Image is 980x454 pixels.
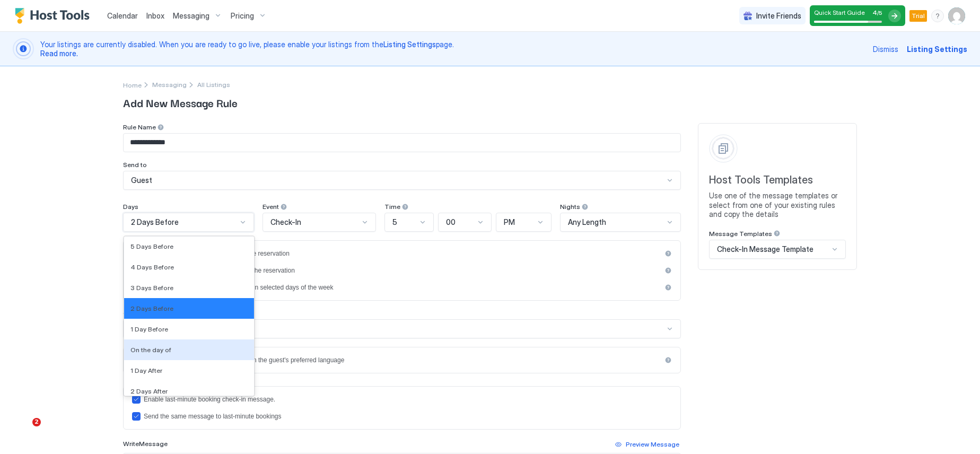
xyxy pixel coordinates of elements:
[384,203,400,211] span: Time
[123,203,138,211] span: Days
[262,203,279,211] span: Event
[144,250,661,257] div: Only send if there is availability after the reservation
[709,230,772,238] span: Message Templates
[107,11,138,20] span: Calendar
[270,217,301,227] span: Check-In
[131,176,152,185] span: Guest
[123,81,142,89] span: Home
[130,263,174,271] span: 4 Days Before
[131,217,179,227] span: 2 Days Before
[130,346,171,354] span: On the day of
[568,217,606,227] span: Any Length
[124,134,680,152] input: Input Field
[40,49,78,58] a: Read more.
[132,283,672,292] div: isLimited
[173,11,209,21] span: Messaging
[40,40,867,58] span: Your listings are currently disabled. When you are ready to go live, please enable your listings ...
[132,266,672,275] div: beforeReservation
[130,387,168,395] span: 2 Days After
[132,249,672,258] div: afterReservation
[231,11,254,21] span: Pricing
[144,413,672,420] div: Send the same message to last-minute bookings
[15,8,94,24] a: Host Tools Logo
[873,43,898,55] div: Dismiss
[123,79,142,90] a: Home
[872,8,877,16] span: 4
[931,10,944,22] div: menu
[709,191,846,219] span: Use one of the message templates or select from one of your existing rules and copy the details
[614,438,681,451] button: Preview Message
[132,395,672,404] div: lastMinuteMessageEnabled
[130,366,162,374] span: 1 Day After
[152,81,187,89] div: Breadcrumb
[123,79,142,90] div: Breadcrumb
[912,11,925,21] span: Trial
[383,40,436,49] a: Listing Settings
[123,123,156,131] span: Rule Name
[132,356,672,364] div: languagesEnabled
[152,81,187,89] span: Messaging
[144,356,661,364] div: Send a different message depending on the guest's preferred language
[130,325,168,333] span: 1 Day Before
[123,94,857,110] span: Add New Message Rule
[130,242,173,250] span: 5 Days Before
[717,245,813,254] span: Check-In Message Template
[144,396,672,403] div: Enable last-minute booking check-in message.
[948,7,965,24] div: User profile
[144,267,661,274] div: Only send if there is availability before the reservation
[814,8,865,16] span: Quick Start Guide
[907,43,967,55] div: Listing Settings
[146,11,164,20] span: Inbox
[446,217,456,227] span: 00
[11,418,36,443] iframe: Intercom live chat
[197,81,230,89] span: Breadcrumb
[132,412,672,421] div: lastMinuteMessageIsTheSame
[626,440,679,449] div: Preview Message
[392,217,397,227] span: 5
[130,284,173,292] span: 3 Days Before
[560,203,580,211] span: Nights
[709,173,846,187] span: Host Tools Templates
[130,304,173,312] span: 2 Days Before
[123,161,147,169] span: Send to
[107,10,138,21] a: Calendar
[877,10,882,16] span: / 5
[32,418,41,426] span: 2
[123,309,152,317] span: Channels
[144,284,661,291] div: Only send if check-in or check-out fall on selected days of the week
[123,440,168,448] span: Write Message
[146,10,164,21] a: Inbox
[504,217,515,227] span: PM
[756,11,801,21] span: Invite Friends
